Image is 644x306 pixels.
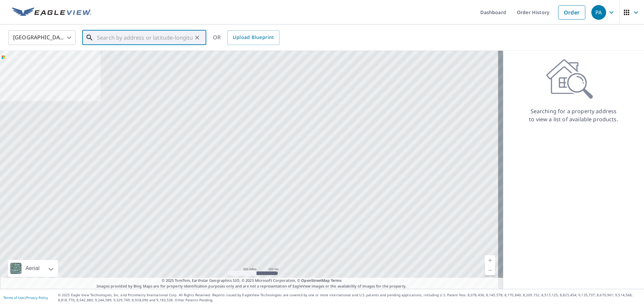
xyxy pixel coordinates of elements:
a: Terms of Use [3,295,24,300]
p: Searching for a property address to view a list of available products. [529,107,619,123]
div: Aerial [23,260,42,277]
a: Privacy Policy [26,295,48,300]
div: OR [213,30,279,45]
div: Aerial [8,260,58,277]
a: Order [558,5,585,19]
button: Clear [193,33,202,42]
input: Search by address or latitude-longitude [97,28,193,47]
a: Current Level 5, Zoom Out [485,265,495,275]
p: | [3,296,48,300]
a: OpenStreetMap [301,278,329,283]
a: Current Level 5, Zoom In [485,255,495,265]
span: © 2025 TomTom, Earthstar Geographics SIO, © 2025 Microsoft Corporation, © [162,278,342,283]
img: EV Logo [12,7,91,17]
div: [GEOGRAPHIC_DATA] [8,28,75,47]
a: Upload Blueprint [227,30,279,45]
div: PA [591,5,606,20]
span: Upload Blueprint [233,33,274,42]
p: © 2025 Eagle View Technologies, Inc. and Pictometry International Corp. All Rights Reserved. Repo... [58,293,641,303]
a: Terms [331,278,342,283]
